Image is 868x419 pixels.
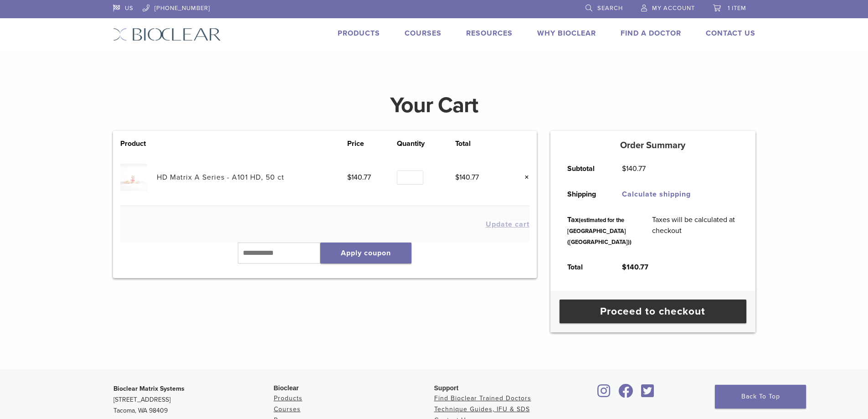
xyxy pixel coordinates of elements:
[486,221,529,228] button: Update cart
[550,140,755,151] h5: Order Summary
[622,164,646,173] bdi: 140.77
[338,29,380,38] a: Products
[728,5,746,12] span: 1 item
[347,173,371,182] bdi: 140.77
[597,5,623,12] span: Search
[434,405,530,413] a: Technique Guides, IFU & SDS
[518,171,529,183] a: Remove this item
[157,173,284,182] a: HD Matrix A Series - A101 HD, 50 ct
[434,394,531,402] a: Find Bioclear Trained Doctors
[616,389,637,398] a: Bioclear
[106,94,762,116] h1: Your Cart
[455,173,479,182] bdi: 140.77
[466,29,513,38] a: Resources
[652,5,695,12] span: My Account
[638,389,657,398] a: Bioclear
[642,207,749,254] td: Taxes will be calculated at checkout
[405,29,442,38] a: Courses
[434,384,459,392] span: Support
[715,385,806,409] a: Back To Top
[537,29,596,38] a: Why Bioclear
[557,156,612,181] th: Subtotal
[622,263,627,272] span: $
[622,190,691,199] a: Calculate shipping
[455,138,505,149] th: Total
[595,389,614,398] a: Bioclear
[347,173,351,182] span: $
[455,173,459,182] span: $
[557,254,612,280] th: Total
[397,138,455,149] th: Quantity
[320,243,411,264] button: Apply coupon
[621,29,681,38] a: Find A Doctor
[622,263,648,272] bdi: 140.77
[274,394,303,402] a: Products
[274,384,299,392] span: Bioclear
[557,207,642,254] th: Tax
[560,300,746,323] a: Proceed to checkout
[622,164,626,173] span: $
[120,138,157,149] th: Product
[113,385,185,393] strong: Bioclear Matrix Systems
[706,29,755,38] a: Contact Us
[567,217,632,246] small: (estimated for the [GEOGRAPHIC_DATA] ([GEOGRAPHIC_DATA]))
[113,28,221,41] img: Bioclear
[347,138,397,149] th: Price
[274,405,301,413] a: Courses
[557,181,612,207] th: Shipping
[120,164,147,191] img: HD Matrix A Series - A101 HD, 50 ct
